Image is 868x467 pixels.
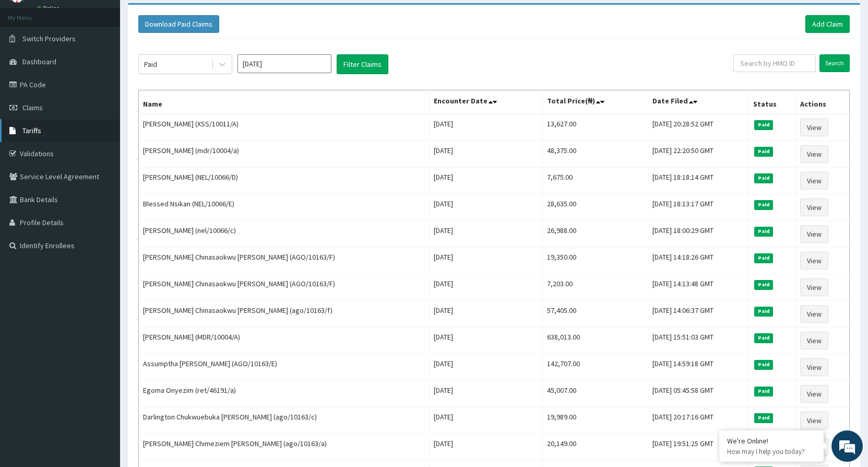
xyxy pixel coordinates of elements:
[139,221,430,248] td: [PERSON_NAME] (nel/10066/c)
[648,221,749,248] td: [DATE] 18:00:29 GMT
[648,354,749,381] td: [DATE] 14:59:18 GMT
[22,34,76,43] span: Switch Providers
[430,114,543,141] td: [DATE]
[754,200,773,209] span: Paid
[543,301,648,328] td: 57,405.00
[430,90,543,114] th: Encounter Date
[754,120,773,130] span: Paid
[139,90,430,114] th: Name
[648,434,749,461] td: [DATE] 19:51:25 GMT
[139,274,430,301] td: [PERSON_NAME] Chinasaokwu [PERSON_NAME] (AGO/10163/F)
[543,328,648,354] td: 638,013.00
[648,328,749,354] td: [DATE] 15:51:03 GMT
[800,305,828,323] a: View
[648,407,749,434] td: [DATE] 20:17:16 GMT
[800,225,828,243] a: View
[754,173,773,183] span: Paid
[800,145,828,163] a: View
[138,15,219,33] button: Download Paid Claims
[800,278,828,296] a: View
[144,59,157,69] div: Paid
[543,221,648,248] td: 26,988.00
[754,280,773,289] span: Paid
[796,90,850,114] th: Actions
[337,54,388,74] button: Filter Claims
[754,387,773,396] span: Paid
[754,307,773,316] span: Paid
[754,413,773,423] span: Paid
[800,199,828,216] a: View
[800,358,828,376] a: View
[727,447,816,456] p: How may I help you today?
[754,227,773,236] span: Paid
[754,147,773,156] span: Paid
[819,54,850,72] input: Search
[430,168,543,194] td: [DATE]
[139,248,430,274] td: [PERSON_NAME] Chinasaokwu [PERSON_NAME] (AGO/10163/F)
[648,248,749,274] td: [DATE] 14:18:26 GMT
[754,333,773,343] span: Paid
[139,407,430,434] td: Darlington Chukwuebuka [PERSON_NAME] (ago/10163/c)
[648,114,749,141] td: [DATE] 20:28:52 GMT
[19,52,42,78] img: d_794563401_company_1708531726252_794563401
[648,141,749,168] td: [DATE] 22:20:50 GMT
[543,407,648,434] td: 19,989.00
[543,90,648,114] th: Total Price(₦)
[171,5,196,30] div: Minimize live chat window
[139,328,430,354] td: [PERSON_NAME] (MDR/10004/A)
[22,126,41,135] span: Tariffs
[139,114,430,141] td: [PERSON_NAME] (XSS/10011/A)
[543,114,648,141] td: 13,627.00
[648,90,749,114] th: Date Filed
[800,119,828,136] a: View
[430,301,543,328] td: [DATE]
[430,354,543,381] td: [DATE]
[800,385,828,403] a: View
[543,194,648,221] td: 28,635.00
[800,332,828,349] a: View
[543,248,648,274] td: 19,350.00
[5,285,199,322] textarea: Type your message and hit 'Enter'
[430,248,543,274] td: [DATE]
[543,434,648,461] td: 20,149.00
[727,436,816,446] div: We're Online!
[800,252,828,270] a: View
[139,301,430,328] td: [PERSON_NAME] Chinasaokwu [PERSON_NAME] (ago/10163/f)
[139,354,430,381] td: Assumptha [PERSON_NAME] (AGO/10163/E)
[543,274,648,301] td: 7,203.00
[237,54,331,73] input: Select Month and Year
[430,274,543,301] td: [DATE]
[754,253,773,263] span: Paid
[543,381,648,407] td: 45,007.00
[800,172,828,190] a: View
[430,381,543,407] td: [DATE]
[648,381,749,407] td: [DATE] 05:45:58 GMT
[139,194,430,221] td: Blessed Nsikan (NEL/10066/E)
[805,15,850,33] a: Add Claim
[139,381,430,407] td: Egoma Onyezim (ret/46191/a)
[543,354,648,381] td: 142,707.00
[648,168,749,194] td: [DATE] 18:18:14 GMT
[22,57,56,66] span: Dashboard
[543,168,648,194] td: 7,675.00
[22,103,43,112] span: Claims
[733,54,816,72] input: Search by HMO ID
[139,168,430,194] td: [PERSON_NAME] (NEL/10066/D)
[648,274,749,301] td: [DATE] 14:13:48 GMT
[430,434,543,461] td: [DATE]
[139,434,430,461] td: [PERSON_NAME] Chimeziem [PERSON_NAME] (ago/10163/a)
[139,141,430,168] td: [PERSON_NAME] (mdr/10004/a)
[749,90,796,114] th: Status
[543,141,648,168] td: 48,375.00
[430,141,543,168] td: [DATE]
[54,59,175,72] div: Chat with us now
[754,360,773,369] span: Paid
[648,194,749,221] td: [DATE] 18:13:17 GMT
[648,301,749,328] td: [DATE] 14:06:37 GMT
[37,5,62,12] a: Online
[430,194,543,221] td: [DATE]
[430,328,543,354] td: [DATE]
[61,132,144,237] span: We're online!
[430,407,543,434] td: [DATE]
[800,412,828,429] a: View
